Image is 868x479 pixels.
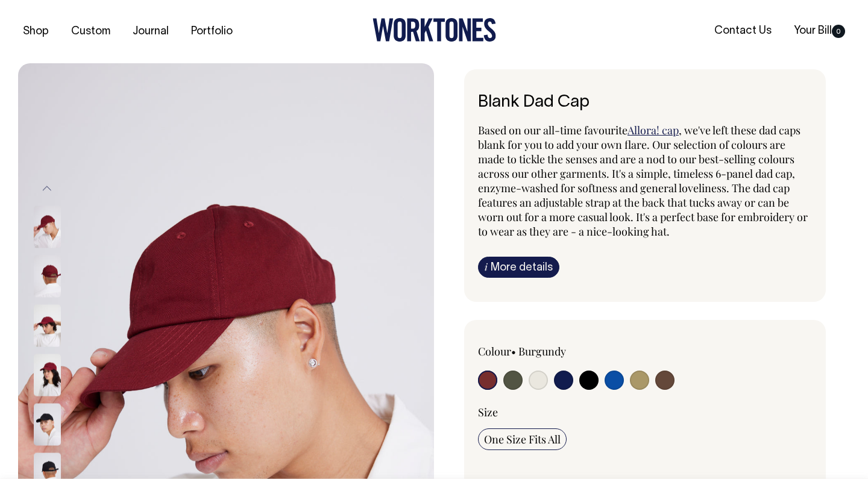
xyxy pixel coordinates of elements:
[34,354,61,396] img: burgundy
[34,403,61,445] img: black
[789,21,850,41] a: Your Bill0
[627,123,679,137] a: Allora! cap
[485,260,488,273] span: i
[709,21,776,41] a: Contact Us
[478,93,812,112] h6: Blank Dad Cap
[518,344,566,358] label: Burgundy
[66,22,115,42] a: Custom
[186,22,237,42] a: Portfolio
[511,344,516,358] span: •
[478,405,812,419] div: Size
[484,432,561,446] span: One Size Fits All
[478,344,612,358] div: Colour
[18,22,54,42] a: Shop
[34,255,61,297] img: burgundy
[34,304,61,346] img: burgundy
[478,123,808,239] span: , we've left these dad caps blank for you to add your own flare. Our selection of colours are mad...
[832,25,845,38] span: 0
[128,22,174,42] a: Journal
[38,175,56,202] button: Previous
[478,257,559,278] a: iMore details
[34,205,61,248] img: burgundy
[478,428,567,450] input: One Size Fits All
[478,123,627,137] span: Based on our all-time favourite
